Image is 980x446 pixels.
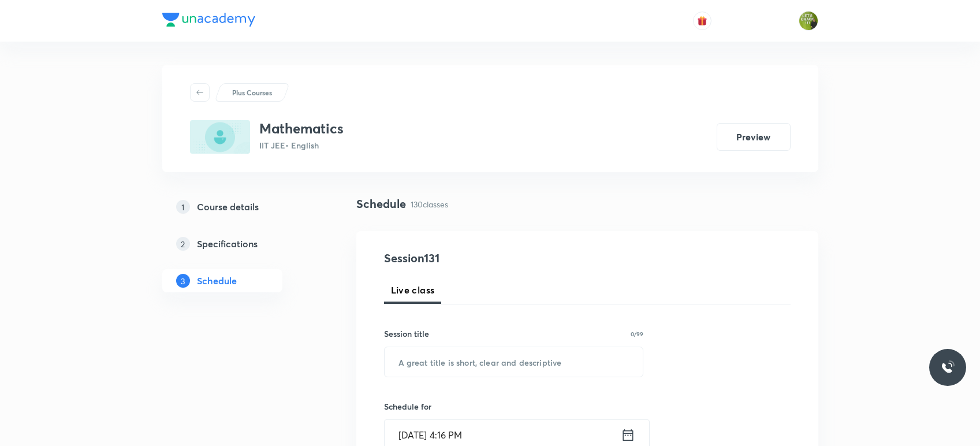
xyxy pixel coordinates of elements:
button: avatar [693,12,711,30]
p: 3 [176,274,190,288]
img: ttu [941,360,955,374]
p: 130 classes [411,198,448,210]
p: 1 [176,200,190,214]
h6: Session title [384,328,429,340]
input: A great title is short, clear and descriptive [385,347,643,377]
h5: Schedule [197,274,237,288]
button: Preview [717,123,791,151]
p: Plus Courses [232,87,272,98]
a: 2Specifications [162,232,319,255]
a: Company Logo [162,13,255,29]
a: 1Course details [162,195,319,218]
span: Live class [391,283,435,297]
h4: Schedule [356,195,406,213]
img: Gaurav Uppal [799,11,818,31]
h6: Schedule for [384,400,644,412]
p: 0/99 [631,331,643,337]
img: avatar [697,16,707,26]
h5: Course details [197,200,259,214]
h4: Session 131 [384,250,595,267]
h3: Mathematics [259,120,344,137]
p: 2 [176,237,190,251]
img: Company Logo [162,13,255,27]
p: IIT JEE • English [259,139,344,151]
h5: Specifications [197,237,258,251]
img: A03089D6-E504-4061-96DD-6EF5B24E2446_plus.png [190,120,250,154]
